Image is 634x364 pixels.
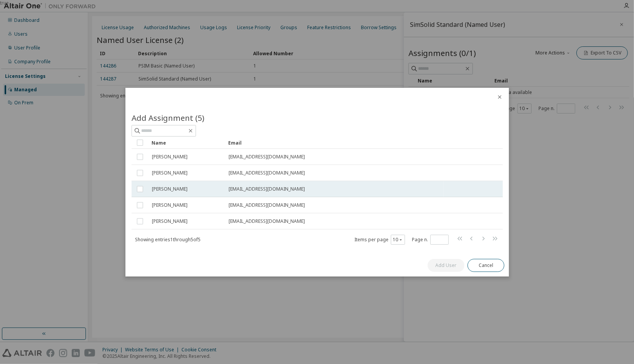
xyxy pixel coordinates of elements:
[412,234,449,244] span: Page n.
[428,259,464,272] button: Add User
[152,218,188,224] span: [PERSON_NAME]
[152,186,188,192] span: [PERSON_NAME]
[229,154,305,160] span: [EMAIL_ADDRESS][DOMAIN_NAME]
[229,170,305,176] span: [EMAIL_ADDRESS][DOMAIN_NAME]
[497,94,503,100] button: close
[229,218,305,224] span: [EMAIL_ADDRESS][DOMAIN_NAME]
[152,154,188,160] span: [PERSON_NAME]
[135,236,201,242] span: Showing entries 1 through 5 of 5
[228,137,441,149] div: Email
[152,137,222,149] div: Name
[132,112,204,123] span: Add Assignment (5)
[229,202,305,208] span: [EMAIL_ADDRESS][DOMAIN_NAME]
[354,234,405,244] span: Items per page
[152,170,188,176] span: [PERSON_NAME]
[468,259,504,272] button: Cancel
[393,236,403,242] button: 10
[229,186,305,192] span: [EMAIL_ADDRESS][DOMAIN_NAME]
[152,202,188,208] span: [PERSON_NAME]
